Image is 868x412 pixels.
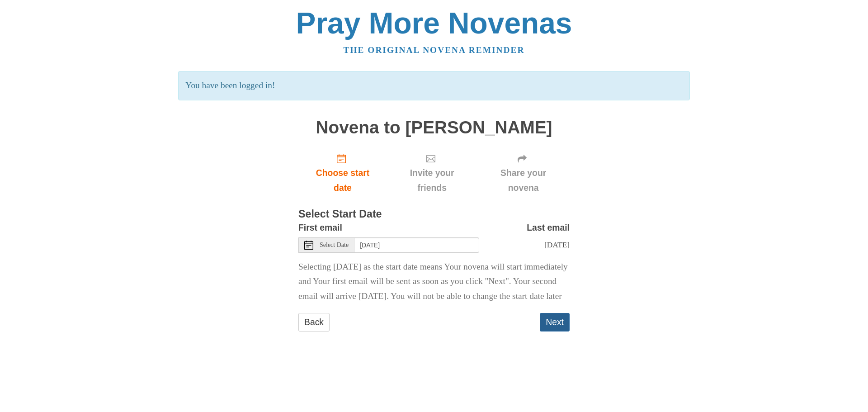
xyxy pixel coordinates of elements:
button: Next [540,313,570,331]
div: Click "Next" to confirm your start date first. [387,146,477,200]
label: First email [298,220,342,235]
span: Share your novena [486,166,561,195]
h3: Select Start Date [298,208,570,220]
span: Invite your friends [396,166,468,195]
a: Back [298,313,330,331]
div: Click "Next" to confirm your start date first. [477,146,570,200]
p: Selecting [DATE] as the start date means Your novena will start immediately and Your first email ... [298,260,570,304]
span: Choose start date [307,166,378,195]
a: Choose start date [298,146,387,200]
a: The original novena reminder [344,45,525,55]
label: Last email [527,220,570,235]
span: Select Date [320,242,349,248]
p: You have been logged in! [178,71,689,100]
h1: Novena to [PERSON_NAME] [298,118,570,137]
span: [DATE] [544,240,570,249]
input: Use the arrow keys to pick a date [354,237,479,253]
a: Pray More Novenas [296,6,572,40]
